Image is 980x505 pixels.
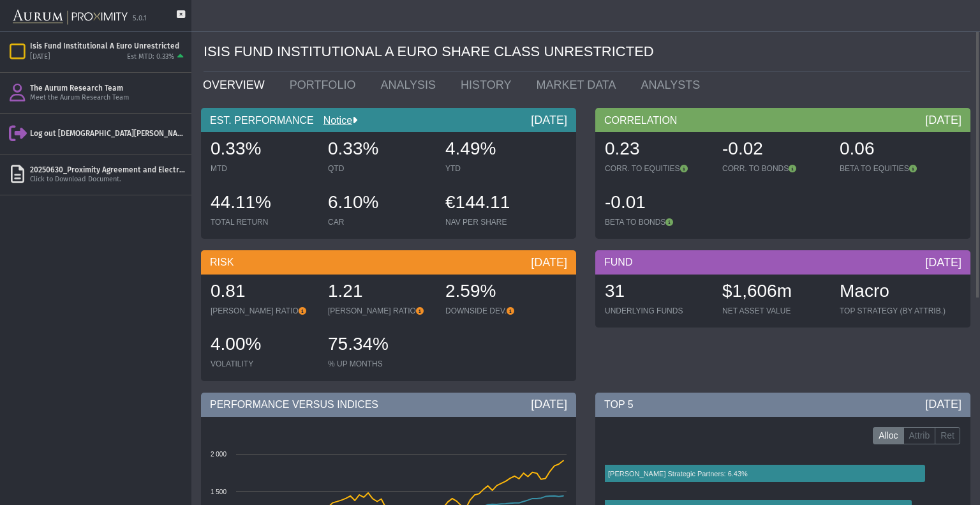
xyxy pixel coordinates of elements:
div: QTD [328,163,433,174]
div: [DATE] [925,396,961,412]
label: Attrib [903,427,936,445]
div: BETA TO EQUITIES [840,163,944,174]
div: 44.11% [211,190,315,217]
div: 1.21 [328,279,433,306]
a: Notice [314,115,352,126]
div: MTD [211,163,315,174]
label: Alloc [873,427,903,445]
div: TOTAL RETURN [211,217,315,227]
div: NAV PER SHARE [445,217,550,227]
a: OVERVIEW [193,72,280,98]
label: Ret [935,427,960,445]
a: ANALYSIS [371,72,451,98]
a: PORTFOLIO [280,72,371,98]
div: [DATE] [925,255,961,270]
div: $1,606m [722,279,827,306]
div: -0.02 [722,137,827,163]
div: 20250630_Proximity Agreement and Electronic Access Agreement (Signed).pdf [30,165,186,175]
div: [DATE] [531,396,567,412]
div: EST. PERFORMANCE [201,108,576,132]
div: PERFORMANCE VERSUS INDICES [201,393,576,417]
div: €144.11 [445,190,550,217]
div: NET ASSET VALUE [722,306,827,316]
div: [DATE] [30,52,50,62]
div: UNDERLYING FUNDS [605,306,709,316]
div: Macro [840,279,946,306]
div: 0.06 [840,137,944,163]
div: CORR. TO EQUITIES [605,163,709,174]
div: BETA TO BONDS [605,217,709,227]
div: CORR. TO BONDS [722,163,827,174]
div: Meet the Aurum Research Team [30,93,186,103]
div: DOWNSIDE DEV. [445,306,550,316]
div: FUND [595,250,970,275]
img: Aurum-Proximity%20white.svg [13,3,128,31]
div: [DATE] [925,112,961,128]
a: ANALYSTS [631,72,715,98]
div: -0.01 [605,190,709,217]
span: 0.23 [605,139,640,158]
div: 75.34% [328,332,433,359]
div: RISK [201,250,576,275]
div: % UP MONTHS [328,359,433,369]
div: TOP STRATEGY (BY ATTRIB.) [840,306,946,316]
div: 6.10% [328,190,433,217]
div: [DATE] [531,112,567,128]
text: [PERSON_NAME] Strategic Partners: 6.43% [608,470,748,478]
div: [DATE] [531,255,567,270]
div: [PERSON_NAME] RATIO [211,306,315,316]
text: 2 000 [211,451,226,458]
div: The Aurum Research Team [30,83,186,93]
div: TOP 5 [595,393,970,417]
div: 5.0.1 [133,14,147,24]
div: Click to Download Document. [30,175,186,185]
div: Notice [314,114,357,128]
div: 2.59% [445,279,550,306]
a: MARKET DATA [526,72,631,98]
span: 0.33% [211,139,261,158]
div: 0.81 [211,279,315,306]
div: 31 [605,279,709,306]
div: 4.00% [211,332,315,359]
div: 4.49% [445,137,550,163]
div: CORRELATION [595,108,970,132]
div: CAR [328,217,433,227]
div: Isis Fund Institutional A Euro Unrestricted [30,41,186,51]
div: ISIS FUND INSTITUTIONAL A EURO SHARE CLASS UNRESTRICTED [204,32,970,72]
div: VOLATILITY [211,359,315,369]
a: HISTORY [451,72,526,98]
text: 1 500 [211,488,226,495]
div: [PERSON_NAME] RATIO [328,306,433,316]
span: 0.33% [328,139,378,158]
div: Log out [DEMOGRAPHIC_DATA][PERSON_NAME] [30,128,186,139]
div: YTD [445,163,550,174]
div: Est MTD: 0.33% [127,52,174,62]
